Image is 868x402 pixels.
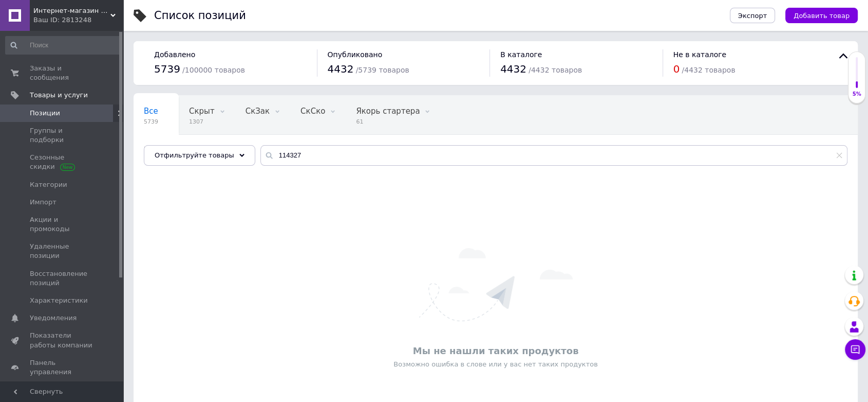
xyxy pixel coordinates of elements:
span: СкСко [300,107,325,116]
span: Щетки стартера [144,146,211,155]
div: Ваш ID: 2813248 [33,15,123,25]
span: Восстановление позиций [30,269,95,288]
span: Добавлено [154,50,195,59]
span: 0 [673,63,680,75]
span: Удаленные позиции [30,242,95,260]
span: В каталоге [500,50,542,59]
span: Заказы и сообщения [30,64,95,82]
div: Список позиций [154,10,246,21]
span: / 5739 товаров [356,66,409,74]
span: 5739 [154,63,180,75]
span: Уведомления [30,313,77,323]
input: Поиск по названию позиции, артикулу и поисковым запросам [260,145,847,166]
input: Поиск [5,36,121,55]
button: Добавить товар [785,8,858,23]
span: 1307 [189,118,215,126]
span: Отфильтруйте товары [155,151,234,159]
span: Панель управления [30,358,95,377]
div: 5% [848,91,865,98]
span: Товары и услуги [30,91,88,100]
img: Ничего не найдено [419,248,573,321]
span: Интернет-магазин автозапчастей "Aparts". Работаем: ПН - ПТ 9:00-18:00, СБ 9:00-13:00, ВС: выходной [33,6,110,15]
span: Акции и промокоды [30,215,95,234]
span: 4432 [500,63,526,75]
span: 61 [356,118,420,126]
span: 5739 [144,118,158,126]
span: / 4432 товаров [529,66,582,74]
button: Чат с покупателем [845,339,865,360]
span: / 4432 товаров [682,66,735,74]
span: СкЗак [246,107,270,116]
div: Мы не нашли таких продуктов [139,344,853,357]
span: Экспорт [738,12,767,20]
span: Показатели работы компании [30,331,95,349]
span: Добавить товар [794,12,850,20]
span: 4432 [328,63,354,75]
span: Сезонные скидки [30,153,95,171]
span: Категории [30,180,67,189]
button: Экспорт [730,8,775,23]
span: Не в каталоге [673,50,727,59]
span: Позиции [30,109,60,118]
span: Опубликовано [328,50,383,59]
span: Импорт [30,198,56,207]
span: Характеристики [30,296,88,305]
span: / 100000 товаров [182,66,245,74]
span: Все [144,107,158,116]
div: Возможно ошибка в слове или у вас нет таких продуктов [139,360,853,369]
span: Якорь стартера [356,107,420,116]
span: Группы и подборки [30,126,95,145]
span: Скрыт [189,107,215,116]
